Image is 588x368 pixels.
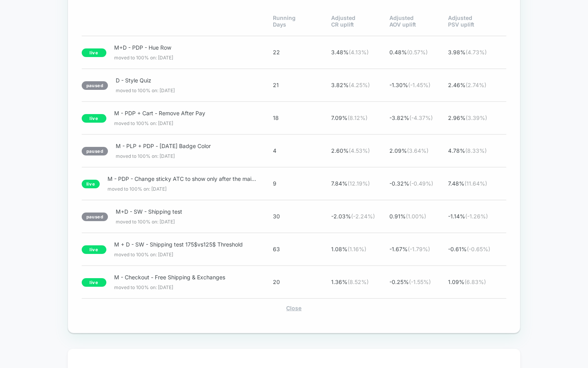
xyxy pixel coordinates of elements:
[351,213,375,220] span: ( -2.24 %)
[108,186,259,192] span: moved to 100% on: [DATE]
[467,246,490,252] span: ( -0.65 %)
[114,274,249,280] span: M - Checkout - Free Shipping & Exchanges
[348,180,370,187] span: ( 12.19 %)
[273,279,331,285] span: 20
[389,213,448,220] span: 0.91 %
[273,213,331,220] span: 30
[331,246,389,252] span: 1.08 %
[448,14,506,28] span: Adjusted PSV uplift
[114,120,251,126] span: moved to 100% on: [DATE]
[389,147,448,154] span: 2.09 %
[331,147,389,154] span: 2.60 %
[116,143,249,149] span: M - PLP + PDP - [DATE] Badge Color
[408,82,430,88] span: ( -1.45 %)
[331,114,389,121] span: 7.09 %
[82,180,100,188] p: live
[114,252,251,257] span: moved to 100% on: [DATE]
[466,114,487,121] span: ( 3.39 %)
[389,246,448,252] span: -1.67 %
[273,114,331,121] span: 18
[82,81,108,90] p: paused
[389,180,448,187] span: -0.32 %
[82,245,106,254] p: live
[448,49,506,55] span: 3.98 %
[114,44,249,51] span: M+D - PDP - Hue Row
[389,82,448,88] span: -1.30 %
[331,180,389,187] span: 7.84 %
[465,147,487,154] span: ( 8.33 %)
[389,14,448,28] span: Adjusted AOV uplift
[349,49,369,55] span: ( 4.13 %)
[389,279,448,285] span: -0.25 %
[348,246,366,252] span: ( 1.16 %)
[82,147,108,155] p: paused
[116,153,251,159] span: moved to 100% on: [DATE]
[82,48,106,57] p: live
[82,278,106,287] p: live
[116,208,249,215] span: M+D - SW - Shipping test
[348,279,369,285] span: ( 8.52 %)
[82,213,108,221] p: paused
[407,49,428,55] span: ( 0.57 %)
[466,49,487,55] span: ( 4.73 %)
[464,180,487,187] span: ( 11.64 %)
[116,88,251,93] span: moved to 100% on: [DATE]
[273,49,331,55] span: 22
[349,82,370,88] span: ( 4.25 %)
[331,82,389,88] span: 3.82 %
[331,213,389,220] span: -2.03 %
[389,114,448,121] span: -3.82 %
[273,180,331,187] span: 9
[331,49,389,55] span: 3.48 %
[448,246,506,252] span: -0.61 %
[348,114,367,121] span: ( 8.12 %)
[114,55,251,61] span: moved to 100% on: [DATE]
[116,219,251,225] span: moved to 100% on: [DATE]
[406,213,426,220] span: ( 1.00 %)
[409,279,431,285] span: ( -1.55 %)
[114,284,251,290] span: moved to 100% on: [DATE]
[465,213,488,220] span: ( -1.26 %)
[448,147,506,154] span: 4.78 %
[464,279,486,285] span: ( 6.83 %)
[409,180,433,187] span: ( -0.49 %)
[331,14,389,28] span: Adjusted CR uplift
[407,147,428,154] span: ( 3.64 %)
[108,175,258,182] span: M - PDP - Change sticky ATC to show only after the main product form
[273,147,331,154] span: 4
[82,305,506,311] div: Close
[409,114,433,121] span: ( -4.37 %)
[116,77,249,84] span: D - Style Quiz
[331,279,389,285] span: 1.36 %
[114,110,249,116] span: M - PDP + Cart - Remove After Pay
[114,241,249,248] span: M + D - SW - Shipping test 175$vs125$ Threshold
[448,82,506,88] span: 2.46 %
[273,82,331,88] span: 21
[448,114,506,121] span: 2.96 %
[389,49,448,55] span: 0.48 %
[466,82,486,88] span: ( 2.74 %)
[408,246,430,252] span: ( -1.79 %)
[448,279,506,285] span: 1.09 %
[273,14,331,28] span: Running Days
[448,213,506,220] span: -1.14 %
[82,114,106,123] p: live
[273,246,331,252] span: 63
[448,180,506,187] span: 7.48 %
[349,147,370,154] span: ( 4.53 %)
